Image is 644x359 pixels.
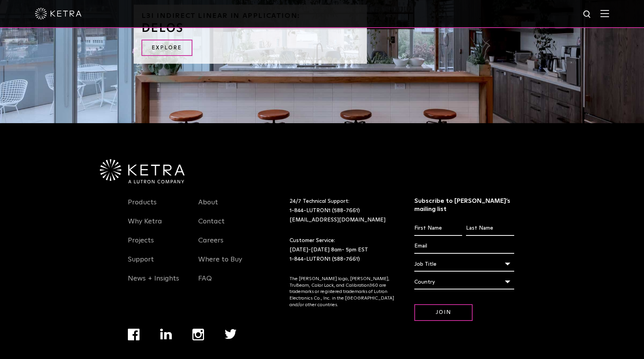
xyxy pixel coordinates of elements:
[414,304,473,321] input: Join
[128,197,187,292] div: Navigation Menu
[198,274,212,292] a: FAQ
[128,236,154,254] a: Projects
[414,239,514,254] input: Email
[198,197,257,292] div: Navigation Menu
[290,217,386,223] a: [EMAIL_ADDRESS][DOMAIN_NAME]
[128,255,154,273] a: Support
[466,221,514,236] input: Last Name
[583,10,592,19] img: search icon
[290,208,360,213] a: 1-844-LUTRON1 (588-7661)
[414,197,514,213] h3: Subscribe to [PERSON_NAME]’s mailing list
[128,329,140,340] img: facebook
[198,198,218,216] a: About
[600,10,609,17] img: Hamburger%20Nav.svg
[141,40,192,56] a: EXPLORE
[290,236,395,264] p: Customer Service: [DATE]-[DATE] 8am- 5pm EST
[225,329,237,339] img: twitter
[414,275,514,289] div: Country
[141,23,359,34] h3: DELOS
[414,221,462,236] input: First Name
[290,276,395,308] p: The [PERSON_NAME] logo, [PERSON_NAME], TruBeam, Color Lock, and Calibration360 are trademarks or ...
[128,217,162,235] a: Why Ketra
[128,274,179,292] a: News + Insights
[100,159,185,183] img: Ketra-aLutronCo_White_RGB
[192,329,204,340] img: instagram
[35,8,82,19] img: ketra-logo-2019-white
[198,255,242,273] a: Where to Buy
[128,198,157,216] a: Products
[414,257,514,272] div: Job Title
[198,217,225,235] a: Contact
[290,256,360,262] a: 1-844-LUTRON1 (588-7661)
[198,236,223,254] a: Careers
[290,197,395,225] p: 24/7 Technical Support:
[160,329,172,340] img: linkedin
